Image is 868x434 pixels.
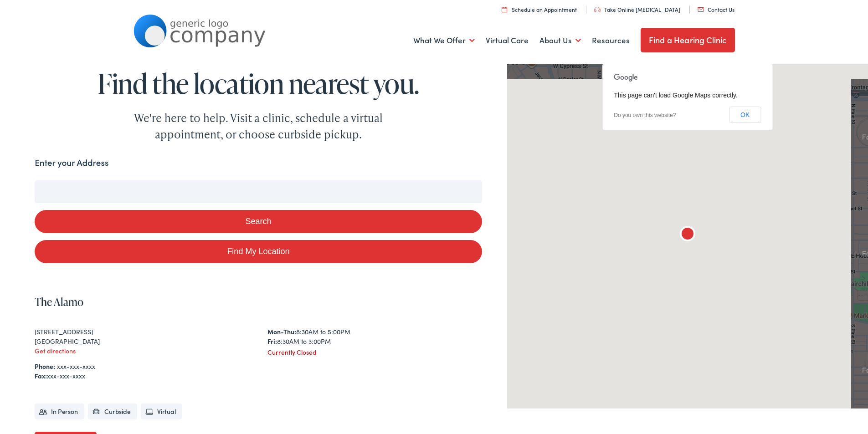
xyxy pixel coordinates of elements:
a: Take Online [MEDICAL_DATA] [594,5,680,13]
a: The Alamo [35,294,83,309]
input: Enter your address or zip code [35,180,482,203]
label: Enter your Address [35,156,108,169]
button: Search [35,210,482,233]
strong: Mon-Thu: [267,327,296,336]
a: Get directions [35,346,76,355]
a: Do you own this website? [614,112,676,118]
li: Virtual [141,403,182,419]
img: utility icon [594,7,601,12]
a: About Us [539,24,581,57]
strong: Fri: [267,337,277,346]
div: xxx-xxx-xxxx [35,371,482,381]
div: 8:30AM to 5:00PM 8:30AM to 3:00PM [267,327,482,346]
div: The Alamo [677,224,699,246]
strong: Fax: [35,371,47,380]
a: Contact Us [698,5,734,13]
a: Virtual Care [486,24,529,57]
strong: Phone: [35,362,55,371]
div: We're here to help. Visit a clinic, schedule a virtual appointment, or choose curbside pickup. [113,110,404,143]
div: Currently Closed [267,347,482,357]
a: Resources [592,24,630,57]
div: [STREET_ADDRESS] [35,327,249,337]
div: [GEOGRAPHIC_DATA] [35,337,249,346]
button: OK [729,107,761,123]
a: Find My Location [35,240,482,263]
li: Curbside [88,403,137,419]
img: utility icon [502,6,507,12]
li: In Person [35,403,84,419]
h1: Find the location nearest you. [35,68,482,98]
span: This page can't load Google Maps correctly. [614,92,738,99]
img: utility icon [698,7,704,12]
a: What We Offer [413,24,475,57]
a: xxx-xxx-xxxx [57,362,95,371]
a: Find a Hearing Clinic [641,28,735,52]
a: Schedule an Appointment [502,5,577,13]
